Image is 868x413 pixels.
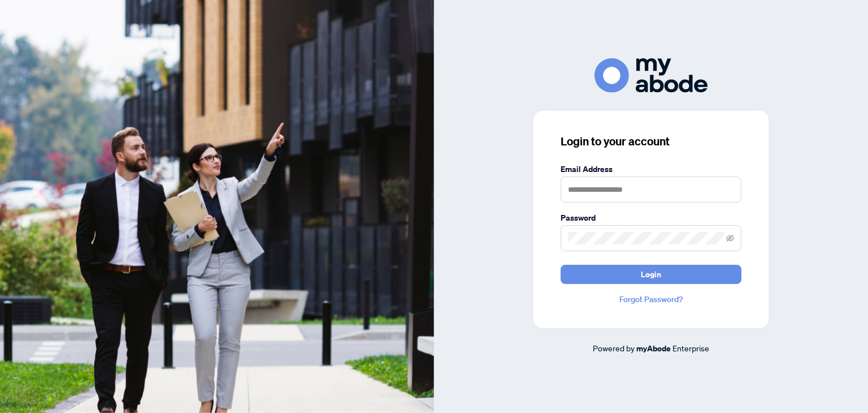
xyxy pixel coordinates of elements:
img: ma-logo [594,58,708,93]
h3: Login to your account [561,134,741,149]
button: Login [561,265,741,284]
span: Enterprise [672,343,709,353]
span: Login [641,265,661,283]
a: myAbode [636,342,671,355]
label: Email Address [561,163,741,175]
a: Forgot Password? [561,293,741,306]
span: Powered by [593,343,635,353]
label: Password [561,212,741,224]
span: eye-invisible [726,234,734,242]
